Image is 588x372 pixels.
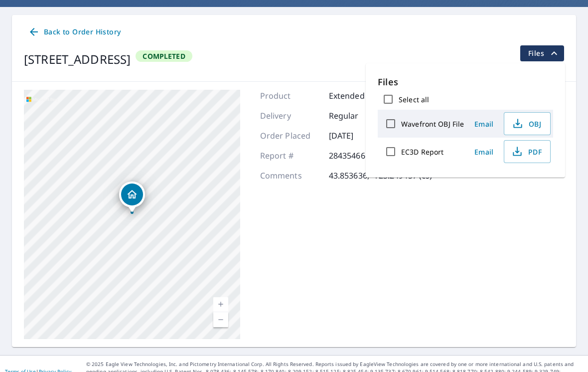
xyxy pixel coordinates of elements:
p: Product [260,90,320,102]
a: Back to Order History [24,23,125,41]
p: Regular [329,110,389,122]
span: PDF [510,146,542,158]
button: Email [468,116,500,132]
span: OBJ [510,118,542,130]
span: Email [472,119,496,129]
p: Extended Cov 3D [329,90,394,102]
span: Completed [137,51,191,61]
p: Order Placed [260,130,320,142]
div: Dropped pin, building 1, Residential property, 80854 Territorial Hwy Eugene, OR 97405-9715 [119,182,145,212]
p: 28435466 [329,150,389,162]
button: OBJ [504,112,551,135]
p: Report # [260,150,320,162]
button: Email [468,144,500,160]
p: Comments [260,170,320,182]
span: Files [528,47,560,59]
p: Delivery [260,110,320,122]
div: [STREET_ADDRESS] [24,50,131,68]
p: [DATE] [329,130,389,142]
label: Select all [399,95,429,104]
a: Current Level 17, Zoom In [213,297,228,312]
span: Back to Order History [28,26,121,38]
label: EC3D Report [401,147,443,157]
button: PDF [504,140,551,163]
button: filesDropdownBtn-28435466 [520,45,564,61]
a: Current Level 17, Zoom Out [213,312,228,327]
p: Files [378,75,553,89]
label: Wavefront OBJ File [401,119,464,129]
p: 43.853636, -123.249457 (cs) [329,170,433,182]
span: Email [472,147,496,157]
